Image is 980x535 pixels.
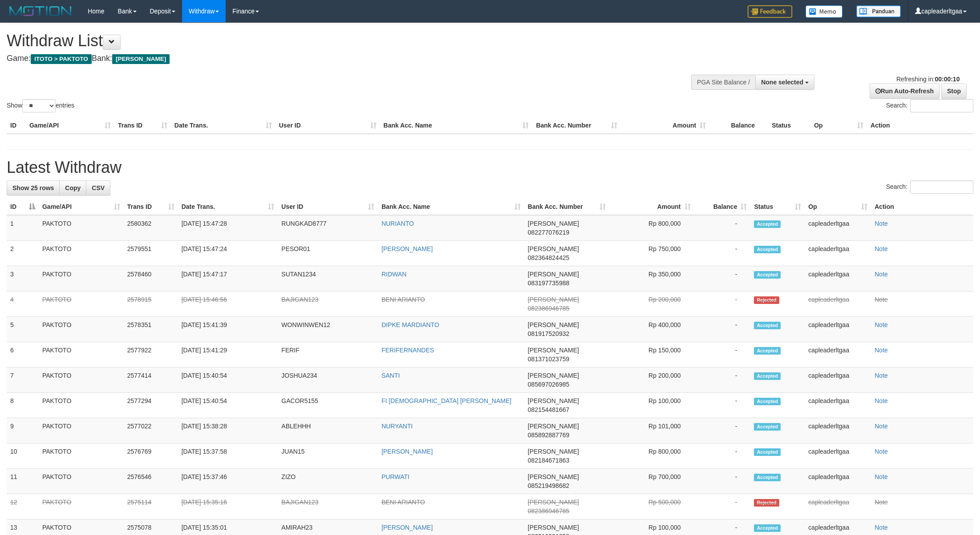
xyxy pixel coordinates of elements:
img: Feedback.jpg [748,5,792,18]
a: [PERSON_NAME] [381,448,433,455]
td: [DATE] 15:47:17 [178,266,278,291]
span: Copy [65,184,81,192]
td: - [694,342,751,367]
th: Trans ID: activate to sort column ascending [124,199,178,215]
td: [DATE] 15:40:54 [178,393,278,418]
th: Op: activate to sort column ascending [805,199,871,215]
td: JUAN15 [278,443,378,469]
a: Show 25 rows [7,180,60,196]
td: 3 [7,266,39,291]
th: User ID: activate to sort column ascending [278,199,378,215]
td: 2576769 [124,443,178,469]
th: ID: activate to sort column descending [7,199,39,215]
a: Note [875,372,888,379]
a: CSV [86,180,110,196]
span: Accepted [754,271,781,279]
th: Action [871,199,973,215]
th: Amount: activate to sort column ascending [609,199,694,215]
td: capleaderltgaa [805,291,871,317]
td: capleaderltgaa [805,418,871,443]
strong: 00:00:10 [935,76,960,83]
th: Bank Acc. Name [380,117,533,134]
td: SUTAN1234 [278,266,378,291]
a: [PERSON_NAME] [381,245,433,252]
span: Rejected [754,296,779,304]
td: [DATE] 15:41:29 [178,342,278,367]
span: [PERSON_NAME] [528,296,579,303]
th: Game/API: activate to sort column ascending [39,199,124,215]
td: Rp 101,000 [609,418,694,443]
td: 2578351 [124,317,178,342]
span: Copy 082277076219 to clipboard [528,229,569,236]
td: - [694,418,751,443]
td: [DATE] 15:37:46 [178,469,278,494]
img: Button%20Memo.svg [806,5,843,18]
td: - [694,215,751,241]
a: Note [875,220,888,227]
a: NURYANTI [381,423,413,430]
span: Copy 082184671863 to clipboard [528,457,569,464]
td: [DATE] 15:46:56 [178,291,278,317]
span: [PERSON_NAME] [528,524,579,531]
td: - [694,494,751,519]
td: - [694,291,751,317]
button: None selected [755,75,814,90]
td: PAKTOTO [39,494,124,519]
span: Accepted [754,220,781,228]
th: Status [768,117,810,134]
td: PESOR01 [278,241,378,266]
td: PAKTOTO [39,342,124,367]
a: Note [875,448,888,455]
td: 2579551 [124,241,178,266]
td: 10 [7,443,39,469]
td: PAKTOTO [39,469,124,494]
div: PGA Site Balance / [691,75,755,90]
td: - [694,266,751,291]
a: Stop [941,84,967,99]
img: panduan.png [856,5,901,17]
td: 2578915 [124,291,178,317]
td: BAJIGAN123 [278,291,378,317]
span: Accepted [754,246,781,253]
td: capleaderltgaa [805,342,871,367]
span: [PERSON_NAME] [528,397,579,404]
td: Rp 150,000 [609,342,694,367]
span: None selected [761,79,803,86]
td: 2576546 [124,469,178,494]
td: capleaderltgaa [805,266,871,291]
th: User ID [275,117,380,134]
a: BENI ARIANTO [381,499,425,506]
span: Show 25 rows [12,184,54,192]
span: CSV [92,184,105,192]
span: Accepted [754,448,781,456]
a: FI [DEMOGRAPHIC_DATA] [PERSON_NAME] [381,397,511,404]
td: capleaderltgaa [805,393,871,418]
span: [PERSON_NAME] [528,321,579,328]
td: PAKTOTO [39,418,124,443]
span: Accepted [754,474,781,481]
span: Copy 085219498682 to clipboard [528,482,569,489]
h1: Withdraw List [7,32,644,50]
td: 5 [7,317,39,342]
td: ZIZO [278,469,378,494]
td: Rp 400,000 [609,317,694,342]
th: Balance: activate to sort column ascending [694,199,751,215]
span: Copy 085892887769 to clipboard [528,431,569,439]
a: BENI ARIANTO [381,296,425,303]
td: [DATE] 15:37:58 [178,443,278,469]
td: Rp 200,000 [609,367,694,393]
td: 2575114 [124,494,178,519]
th: Bank Acc. Number [532,117,621,134]
th: Status: activate to sort column ascending [750,199,805,215]
a: Note [875,397,888,404]
td: PAKTOTO [39,215,124,241]
h1: Latest Withdraw [7,159,973,176]
td: 2578460 [124,266,178,291]
td: 2577414 [124,367,178,393]
td: 2 [7,241,39,266]
span: [PERSON_NAME] [528,220,579,227]
td: 11 [7,469,39,494]
td: PAKTOTO [39,317,124,342]
span: ITOTO > PAKTOTO [31,54,92,64]
span: Refreshing in: [896,76,960,83]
